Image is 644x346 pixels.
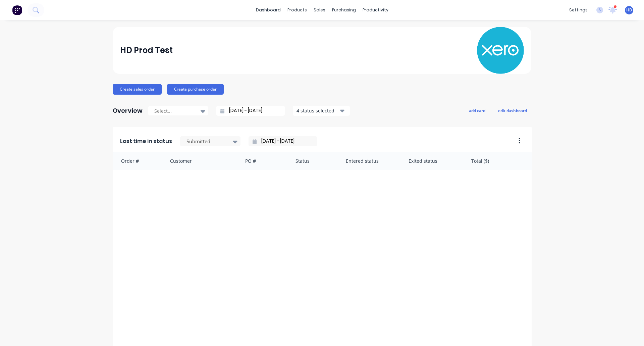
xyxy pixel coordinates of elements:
[257,136,314,146] input: Filter by date
[253,5,284,15] a: dashboard
[297,107,339,114] div: 4 status selected
[238,152,289,170] div: PO #
[120,137,172,145] span: Last time in status
[113,152,163,170] div: Order #
[566,5,591,15] div: settings
[310,5,329,15] div: sales
[359,5,392,15] div: productivity
[163,152,239,170] div: Customer
[626,7,632,13] span: HD
[167,84,224,95] button: Create purchase order
[339,152,402,170] div: Entered status
[289,152,339,170] div: Status
[402,152,465,170] div: Exited status
[12,5,22,15] img: Factory
[120,44,173,57] div: HD Prod Test
[284,5,310,15] div: products
[113,104,143,117] div: Overview
[494,106,531,115] button: edit dashboard
[477,27,524,74] img: HD Prod Test
[465,152,532,170] div: Total ($)
[465,106,490,115] button: add card
[113,84,162,95] button: Create sales order
[293,106,350,116] button: 4 status selected
[329,5,359,15] div: purchasing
